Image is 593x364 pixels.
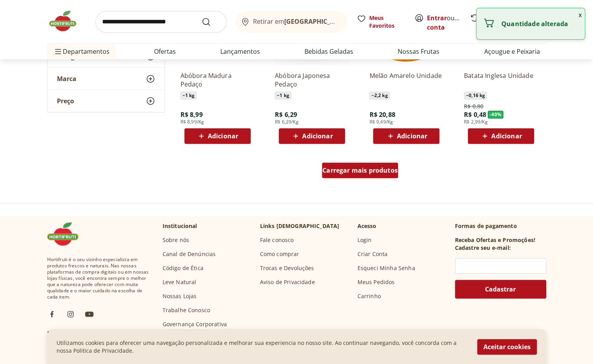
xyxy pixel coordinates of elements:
button: Submit Search [202,17,220,27]
span: ou [427,13,462,32]
span: R$ 6,29/Kg [275,119,299,125]
span: Cadastrar [485,286,516,292]
button: Adicionar [468,128,534,144]
button: Aceitar cookies [477,339,537,355]
p: Formas de pagamento [455,222,546,230]
button: Adicionar [279,128,345,144]
a: Código de Ética [163,264,204,272]
a: Governança Corporativa [163,320,227,328]
span: R$ 20,88 [369,110,395,119]
a: Batata Inglesa Unidade [464,71,538,88]
a: Como comprar [260,250,299,258]
button: Adicionar [184,128,251,144]
span: Adicionar [397,133,427,139]
a: Abóbora Madura Pedaço [181,71,255,88]
img: ig [66,309,75,319]
a: Sobre nós [163,236,189,244]
a: Aviso de Privacidade [260,278,315,286]
img: Hortifruti [47,222,86,246]
span: Departamentos [53,42,110,61]
h3: Cadastre seu e-mail: [455,244,511,252]
span: Meus Favoritos [369,14,405,30]
span: R$ 6,29 [275,110,297,119]
a: Carregar mais produtos [322,163,398,181]
a: Login [358,236,372,244]
button: Retirar em[GEOGRAPHIC_DATA]/[GEOGRAPHIC_DATA] [236,11,347,33]
span: R$ 8,99/Kg [181,119,204,125]
a: Leve Natural [163,278,196,286]
span: Retirar em [253,18,339,25]
span: ~ 1 kg [275,92,291,99]
button: Cadastrar [455,280,546,299]
a: Trabalhe Conosco [163,306,211,314]
button: Marca [48,68,165,90]
span: Adicionar [208,133,238,139]
button: Menu [53,42,63,61]
span: R$ 0,48 [464,110,486,119]
span: Preço [57,97,74,105]
h3: Receba Ofertas e Promoções! [455,236,535,244]
span: Marca [57,75,76,83]
span: R$ 9,49/Kg [369,119,393,125]
p: Acesso [358,222,377,230]
a: Esqueci Minha Senha [358,264,415,272]
img: fb [47,309,57,319]
p: Quantidade alterada [501,20,579,28]
img: Hortifruti [47,9,86,33]
a: Entrar [427,14,447,22]
a: Meus Favoritos [357,14,405,30]
button: Adicionar [373,128,439,144]
p: Links [DEMOGRAPHIC_DATA] [260,222,340,230]
p: Utilizamos cookies para oferecer uma navegação personalizada e melhorar sua experiencia no nosso ... [57,339,468,355]
button: Preço [48,90,165,112]
span: ~ 1 kg [181,92,197,99]
a: Melão Amarelo Unidade [369,71,443,88]
a: Meus Pedidos [358,278,395,286]
a: Açougue e Peixaria [484,47,540,56]
a: Bebidas Geladas [304,47,353,56]
button: Fechar notificação [575,8,585,21]
a: Criar conta [427,14,470,32]
span: Adicionar [302,133,333,139]
a: Nossas Frutas [398,47,439,56]
p: Institucional [163,222,197,230]
a: Lançamentos [220,47,260,56]
span: Carregar mais produtos [322,167,398,173]
span: R$ 8,99 [181,110,203,119]
span: - 40 % [488,111,503,118]
a: Canal de Denúncias [163,250,216,258]
b: [GEOGRAPHIC_DATA]/[GEOGRAPHIC_DATA] [284,17,416,26]
span: ~ 0,16 kg [464,92,487,99]
a: Nossas Lojas [163,292,197,300]
span: ~ 2,2 kg [369,92,389,99]
a: Carrinho [358,292,381,300]
span: Adicionar [491,133,522,139]
a: Ofertas [154,47,176,56]
a: Abóbora Japonesa Pedaço [275,71,349,88]
span: Hortifruti é o seu vizinho especialista em produtos frescos e naturais. Nas nossas plataformas de... [47,256,150,300]
a: Fale conosco [260,236,294,244]
a: Criar Conta [358,250,388,258]
span: R$ 0,80 [464,102,483,110]
a: Trocas e Devoluções [260,264,314,272]
input: search [96,11,227,33]
img: ytb [85,309,94,319]
span: R$ 2,99/Kg [464,119,488,125]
